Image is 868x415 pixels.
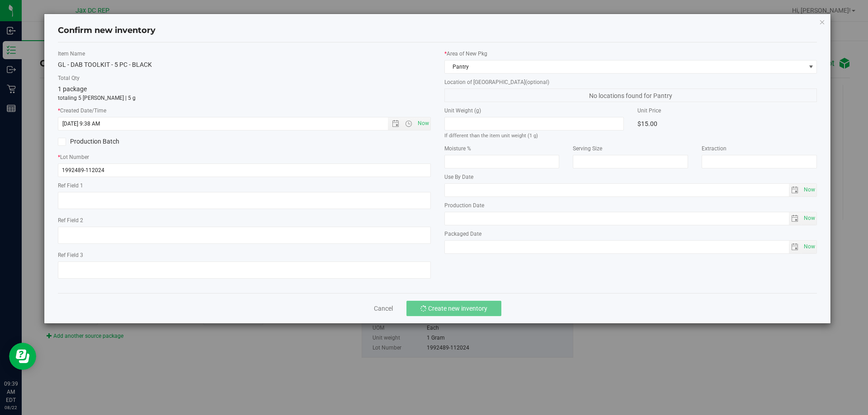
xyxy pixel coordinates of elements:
[444,133,538,139] small: If different than the item unit weight (1 g)
[415,117,431,130] span: Set Current date
[58,60,431,70] div: GL - DAB TOOLKIT - 5 PC - BLACK
[406,301,501,316] button: Create new inventory
[525,79,549,85] span: (optional)
[444,50,817,58] label: Area of New Pkg
[388,120,403,127] span: Open the date view
[444,107,624,115] label: Unit Weight (g)
[58,216,431,224] label: Ref Field 2
[637,107,817,115] label: Unit Price
[444,89,817,102] span: No locations found for Pantry
[428,305,487,312] span: Create new inventory
[802,212,816,225] span: select
[401,120,416,127] span: Open the time view
[444,173,817,181] label: Use By Date
[444,145,560,153] label: Moisture %
[573,145,688,153] label: Serving Size
[445,61,806,73] span: Pantry
[802,240,817,253] span: Set Current date
[702,145,817,153] label: Extraction
[58,137,237,146] label: Production Batch
[444,78,817,86] label: Location of [GEOGRAPHIC_DATA]
[9,343,36,370] iframe: Resource center
[58,25,156,37] h4: Confirm new inventory
[637,117,817,131] div: $15.00
[802,241,816,253] span: select
[789,241,802,253] span: select
[58,251,431,259] label: Ref Field 3
[58,85,87,93] span: 1 package
[789,184,802,196] span: select
[58,153,431,161] label: Lot Number
[444,201,817,210] label: Production Date
[58,50,431,58] label: Item Name
[58,94,431,102] p: totaling 5 [PERSON_NAME] | 5 g
[444,230,817,238] label: Packaged Date
[802,184,816,196] span: select
[58,107,431,115] label: Created Date/Time
[374,304,393,313] a: Cancel
[802,183,817,196] span: Set Current date
[789,212,802,225] span: select
[58,182,431,190] label: Ref Field 1
[802,212,817,225] span: Set Current date
[58,74,431,82] label: Total Qty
